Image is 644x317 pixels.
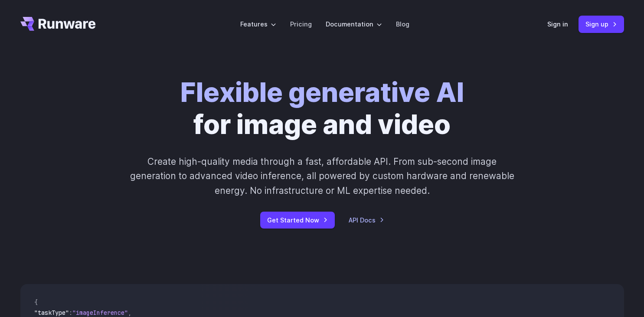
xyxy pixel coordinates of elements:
a: Pricing [290,19,312,29]
h1: for image and video [180,76,464,141]
span: : [69,309,72,317]
a: API Docs [349,215,384,225]
a: Sign in [547,19,568,29]
span: , [128,309,131,317]
span: "imageInference" [72,309,128,317]
a: Go to / [20,17,96,31]
strong: Flexible generative AI [180,76,464,108]
p: Create high-quality media through a fast, affordable API. From sub-second image generation to adv... [129,154,515,198]
span: { [34,298,38,306]
a: Get Started Now [260,212,335,229]
a: Blog [396,19,409,29]
label: Documentation [326,19,382,29]
span: "taskType" [34,309,69,317]
a: Sign up [579,16,624,33]
label: Features [240,19,276,29]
